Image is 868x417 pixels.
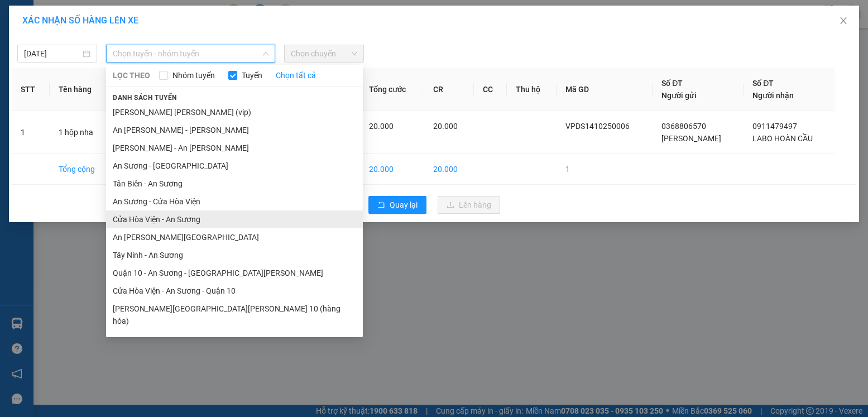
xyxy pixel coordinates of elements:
[168,69,219,82] span: Nhóm tuyến
[12,68,50,111] th: STT
[24,47,80,60] input: 14/10/2025
[262,50,269,57] span: down
[438,196,500,214] button: uploadLên hàng
[113,69,150,82] span: LỌC THEO
[106,228,363,246] li: An [PERSON_NAME][GEOGRAPHIC_DATA]
[50,154,113,185] td: Tổng cộng
[106,264,363,282] li: Quận 10 - An Sương - [GEOGRAPHIC_DATA][PERSON_NAME]
[88,18,150,32] span: Bến xe [GEOGRAPHIC_DATA]
[237,69,267,82] span: Tuyến
[106,175,363,193] li: Tân Biên - An Sương
[106,330,363,360] li: Quận 10 - [PERSON_NAME][GEOGRAPHIC_DATA][PERSON_NAME] (hàng hóa)
[424,68,474,111] th: CR
[507,68,557,111] th: Thu hộ
[839,16,848,25] span: close
[433,122,458,131] span: 20.000
[565,122,630,131] span: VPDS1410250006
[106,300,363,330] li: [PERSON_NAME][GEOGRAPHIC_DATA][PERSON_NAME] 10 (hàng hóa)
[360,68,424,111] th: Tổng cước
[661,91,697,100] span: Người gửi
[752,91,794,100] span: Người nhận
[557,154,653,185] td: 1
[828,6,859,37] button: Close
[369,122,394,131] span: 20.000
[557,68,653,111] th: Mã GD
[88,50,137,56] span: Hotline: 19001152
[113,45,268,62] span: Chọn tuyến - nhóm tuyến
[106,93,184,103] span: Danh sách tuyến
[12,111,50,154] td: 1
[752,122,797,131] span: 0911479497
[88,6,153,16] strong: ĐỒNG PHƯỚC
[56,71,117,79] span: VPDS1410250006
[276,69,316,82] a: Chọn tất cả
[390,199,418,211] span: Quay lại
[4,7,54,56] img: logo
[106,282,363,300] li: Cửa Hòa Viện - An Sương - Quận 10
[752,79,774,88] span: Số ĐT
[50,111,113,154] td: 1 hộp nha
[88,33,154,47] span: 01 Võ Văn Truyện, KP.1, Phường 2
[30,60,137,69] span: -----------------------------------------
[106,157,363,175] li: An Sương - [GEOGRAPHIC_DATA]
[3,72,117,79] span: [PERSON_NAME]:
[50,68,113,111] th: Tên hàng
[25,81,68,88] span: 14:42:46 [DATE]
[106,121,363,139] li: An [PERSON_NAME] - [PERSON_NAME]
[661,79,683,88] span: Số ĐT
[661,134,721,143] span: [PERSON_NAME]
[106,210,363,228] li: Cửa Hòa Viện - An Sương
[424,154,474,185] td: 20.000
[661,122,706,131] span: 0368806570
[3,81,68,88] span: In ngày:
[106,139,363,157] li: [PERSON_NAME] - An [PERSON_NAME]
[291,45,357,62] span: Chọn chuyến
[106,103,363,121] li: [PERSON_NAME] [PERSON_NAME] (vip)
[106,246,363,264] li: Tây Ninh - An Sương
[368,196,426,214] button: rollbackQuay lại
[377,201,385,210] span: rollback
[360,154,424,185] td: 20.000
[22,15,138,26] span: XÁC NHẬN SỐ HÀNG LÊN XE
[474,68,507,111] th: CC
[106,193,363,210] li: An Sương - Cửa Hòa Viện
[752,134,813,143] span: LABO HOÀN CẦU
